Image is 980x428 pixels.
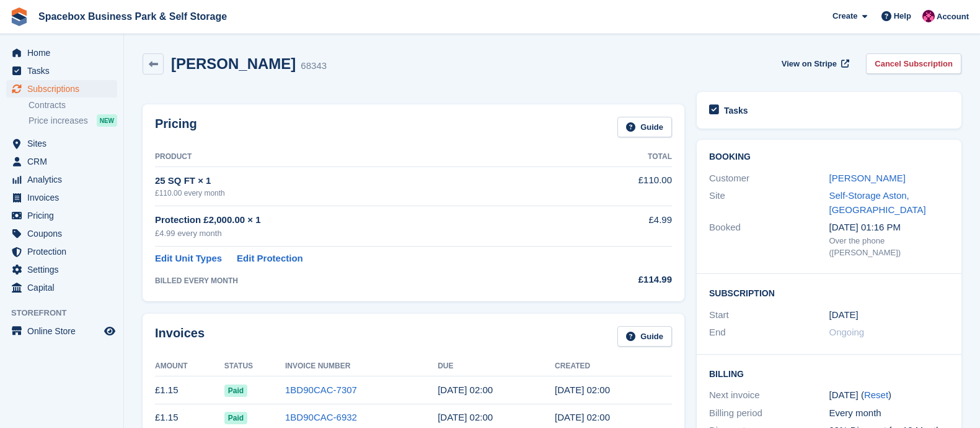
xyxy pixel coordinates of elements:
[27,44,102,61] span: Home
[27,243,102,260] span: Protection
[937,11,969,23] span: Account
[829,173,906,183] a: [PERSON_NAME]
[27,189,102,206] span: Invoices
[29,99,117,111] a: Contracts
[27,135,102,152] span: Sites
[829,190,926,215] a: Self-Storage Aston, [GEOGRAPHIC_DATA]
[6,207,117,224] a: menu
[27,225,102,242] span: Coupons
[709,388,829,403] div: Next invoice
[155,252,222,266] a: Edit Unit Types
[709,326,829,340] div: End
[576,206,672,247] td: £4.99
[6,62,117,80] a: menu
[27,153,102,170] span: CRM
[829,221,950,235] div: [DATE] 01:16 PM
[829,308,859,322] time: 2025-02-07 01:00:00 UTC
[6,44,117,61] a: menu
[6,135,117,152] a: menu
[171,55,296,72] h2: [PERSON_NAME]
[301,59,327,73] div: 68343
[155,188,576,199] div: £110.00 every month
[27,171,102,188] span: Analytics
[33,6,232,27] a: Spacebox Business Park & Self Storage
[285,412,357,422] a: 1BD90CAC-6932
[97,114,117,127] div: NEW
[864,389,888,400] a: Reset
[27,207,102,224] span: Pricing
[155,147,576,167] th: Product
[709,367,949,380] h2: Billing
[576,166,672,206] td: £110.00
[832,10,857,22] span: Create
[709,308,829,322] div: Start
[27,261,102,278] span: Settings
[155,174,576,188] div: 25 SQ FT × 1
[576,147,672,167] th: Total
[782,58,837,70] span: View on Stripe
[6,225,117,242] a: menu
[27,62,102,80] span: Tasks
[829,406,950,421] div: Every month
[709,286,949,299] h2: Subscription
[894,10,911,22] span: Help
[224,357,285,376] th: Status
[866,53,961,74] a: Cancel Subscription
[6,153,117,170] a: menu
[285,357,438,376] th: Invoice Number
[6,189,117,206] a: menu
[29,114,117,127] a: Price increases NEW
[27,80,102,98] span: Subscriptions
[10,7,29,26] img: stora-icon-8386f47178a22dfd0bd8f6a31ec36ba5ce8667c1dd55bd0f319d3a0aa187defe.svg
[27,279,102,296] span: Capital
[829,327,865,337] span: Ongoing
[617,117,672,137] a: Guide
[27,322,102,340] span: Online Store
[6,243,117,260] a: menu
[555,357,672,376] th: Created
[237,252,303,266] a: Edit Protection
[576,273,672,287] div: £114.99
[709,406,829,421] div: Billing period
[155,227,576,240] div: £4.99 every month
[6,261,117,278] a: menu
[724,105,748,116] h2: Tasks
[555,385,610,395] time: 2025-08-07 01:00:11 UTC
[6,171,117,188] a: menu
[224,385,247,397] span: Paid
[155,213,576,227] div: Protection £2,000.00 × 1
[155,275,576,286] div: BILLED EVERY MONTH
[829,235,950,259] div: Over the phone ([PERSON_NAME])
[438,357,555,376] th: Due
[777,53,852,74] a: View on Stripe
[922,10,935,22] img: Avishka Chauhan
[6,322,117,340] a: menu
[155,357,224,376] th: Amount
[102,324,117,339] a: Preview store
[285,385,357,395] a: 1BD90CAC-7307
[224,412,247,424] span: Paid
[29,115,88,127] span: Price increases
[438,385,493,395] time: 2025-08-08 01:00:00 UTC
[6,279,117,296] a: menu
[829,388,950,403] div: [DATE] ( )
[617,326,672,347] a: Guide
[555,412,610,422] time: 2025-07-07 01:00:08 UTC
[155,117,197,137] h2: Pricing
[6,80,117,98] a: menu
[11,307,123,319] span: Storefront
[709,221,829,259] div: Booked
[709,189,829,217] div: Site
[155,376,224,404] td: £1.15
[709,152,949,162] h2: Booking
[155,326,205,347] h2: Invoices
[438,412,493,422] time: 2025-07-08 01:00:00 UTC
[709,171,829,186] div: Customer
